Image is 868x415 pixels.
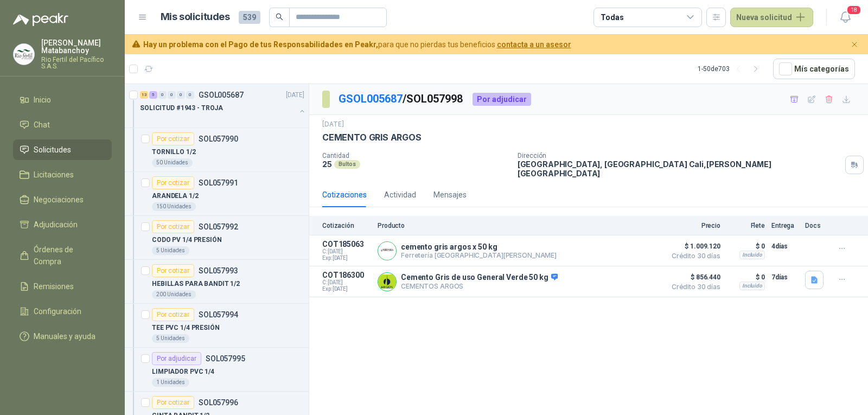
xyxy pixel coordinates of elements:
[152,235,222,245] p: CODO PV 1/4 PRESIÓN
[125,304,309,348] a: Por cotizarSOL057994TEE PVC 1/4 PRESIÓN5 Unidades
[177,91,185,99] div: 0
[378,222,660,229] p: Producto
[152,246,189,255] div: 5 Unidades
[152,158,193,167] div: 50 Unidades
[152,132,194,145] div: Por cotizar
[805,222,827,229] p: Docs
[666,253,720,259] span: Crédito 30 días
[34,144,71,156] span: Solicitudes
[34,280,74,292] span: Remisiones
[322,119,344,130] p: [DATE]
[152,308,194,321] div: Por cotizar
[322,240,371,248] p: COT185063
[199,267,238,274] p: SOL057993
[401,273,558,283] p: Cemento Gris de uso General Verde 50 kg
[771,271,799,284] p: 7 días
[339,91,464,107] p: / SOL057998
[322,255,371,261] span: Exp: [DATE]
[727,271,765,284] p: $ 0
[666,240,720,253] span: $ 1.009.120
[34,244,101,267] span: Órdenes de Compra
[773,59,855,79] button: Mís categorías
[322,159,332,169] p: 25
[186,91,194,99] div: 0
[698,60,764,78] div: 1 - 50 de 703
[161,9,230,25] h1: Mis solicitudes
[286,90,304,100] p: [DATE]
[730,8,813,27] button: Nueva solicitud
[322,286,371,292] span: Exp: [DATE]
[666,284,720,290] span: Crédito 30 días
[835,8,855,27] button: 18
[13,13,68,26] img: Logo peakr
[334,160,360,169] div: Bultos
[34,305,81,317] span: Configuración
[378,242,396,260] img: Company Logo
[276,13,283,21] span: search
[13,164,112,185] a: Licitaciones
[41,56,112,69] p: Rio Fertil del Pacífico S.A.S.
[34,330,95,342] span: Manuales y ayuda
[384,189,416,201] div: Actividad
[152,367,214,377] p: LIMPIADOR PVC 1/4
[125,216,309,260] a: Por cotizarSOL057992CODO PV 1/4 PRESIÓN5 Unidades
[152,396,194,409] div: Por cotizar
[41,39,112,54] p: [PERSON_NAME] Matabanchoy
[158,91,167,99] div: 0
[152,352,201,365] div: Por adjudicar
[771,222,799,229] p: Entrega
[140,91,148,99] div: 13
[473,93,531,106] div: Por adjudicar
[125,128,309,172] a: Por cotizarSOL057990TORNILLO 1/250 Unidades
[739,251,765,259] div: Incluido
[13,301,112,322] a: Configuración
[518,152,841,159] p: Dirección
[848,38,861,52] button: Cerrar
[401,282,558,290] p: CEMENTOS ARGOS
[666,222,720,229] p: Precio
[846,5,861,15] span: 18
[152,334,189,343] div: 5 Unidades
[152,147,196,157] p: TORNILLO 1/2
[518,159,841,178] p: [GEOGRAPHIC_DATA], [GEOGRAPHIC_DATA] Cali , [PERSON_NAME][GEOGRAPHIC_DATA]
[497,40,571,49] a: contacta a un asesor
[140,103,223,113] p: SOLICITUD #1943 - TROJA
[152,264,194,277] div: Por cotizar
[739,282,765,290] div: Incluido
[727,222,765,229] p: Flete
[13,139,112,160] a: Solicitudes
[168,91,176,99] div: 0
[322,248,371,255] span: C: [DATE]
[666,271,720,284] span: $ 856.440
[199,179,238,187] p: SOL057991
[149,91,157,99] div: 5
[13,239,112,272] a: Órdenes de Compra
[152,220,194,233] div: Por cotizar
[322,279,371,286] span: C: [DATE]
[322,222,371,229] p: Cotización
[34,219,78,231] span: Adjudicación
[14,44,34,65] img: Company Logo
[322,189,367,201] div: Cotizaciones
[601,11,623,23] div: Todas
[143,39,571,50] span: para que no pierdas tus beneficios
[13,189,112,210] a: Negociaciones
[140,88,307,123] a: 13 5 0 0 0 0 GSOL005687[DATE] SOLICITUD #1943 - TROJA
[401,251,557,259] p: Ferretería [GEOGRAPHIC_DATA][PERSON_NAME]
[322,152,509,159] p: Cantidad
[401,242,557,251] p: cemento gris argos x 50 kg
[152,323,220,333] p: TEE PVC 1/4 PRESIÓN
[152,176,194,189] div: Por cotizar
[34,119,50,131] span: Chat
[152,279,240,289] p: HEBILLAS PARA BANDIT 1/2
[199,399,238,406] p: SOL057996
[771,240,799,253] p: 4 días
[13,276,112,297] a: Remisiones
[125,172,309,216] a: Por cotizarSOL057991ARANDELA 1/2150 Unidades
[339,92,403,105] a: GSOL005687
[152,290,196,299] div: 200 Unidades
[199,135,238,143] p: SOL057990
[34,94,51,106] span: Inicio
[143,40,378,49] b: Hay un problema con el Pago de tus Responsabilidades en Peakr,
[125,348,309,392] a: Por adjudicarSOL057995LIMPIADOR PVC 1/41 Unidades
